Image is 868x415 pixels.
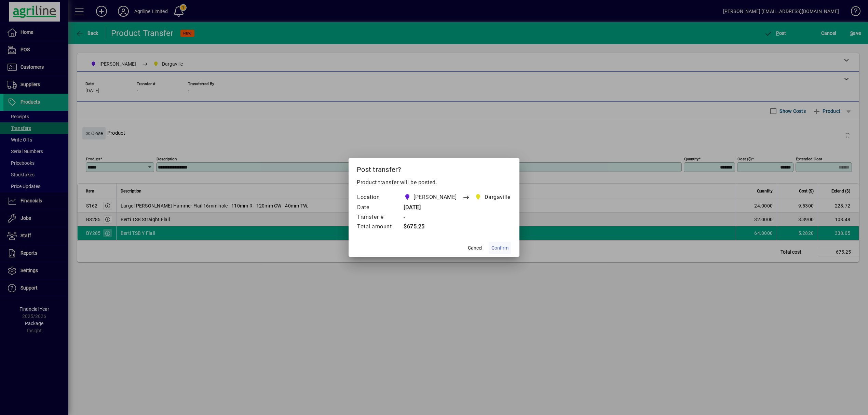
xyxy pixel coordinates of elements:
[413,193,457,201] span: [PERSON_NAME]
[398,203,524,213] td: [DATE]
[485,193,511,201] span: Dargaville
[491,244,508,252] span: Confirm
[468,244,482,252] span: Cancel
[398,213,524,222] td: -
[357,222,398,232] td: Total amount
[489,242,511,254] button: Confirm
[357,178,511,187] p: Product transfer will be posted.
[357,213,398,222] td: Transfer #
[357,203,398,213] td: Date
[357,192,398,203] td: Location
[464,242,486,254] button: Cancel
[473,192,513,202] span: Dargaville
[349,158,519,178] h2: Post transfer?
[398,222,524,232] td: $675.25
[402,192,460,202] span: Gore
